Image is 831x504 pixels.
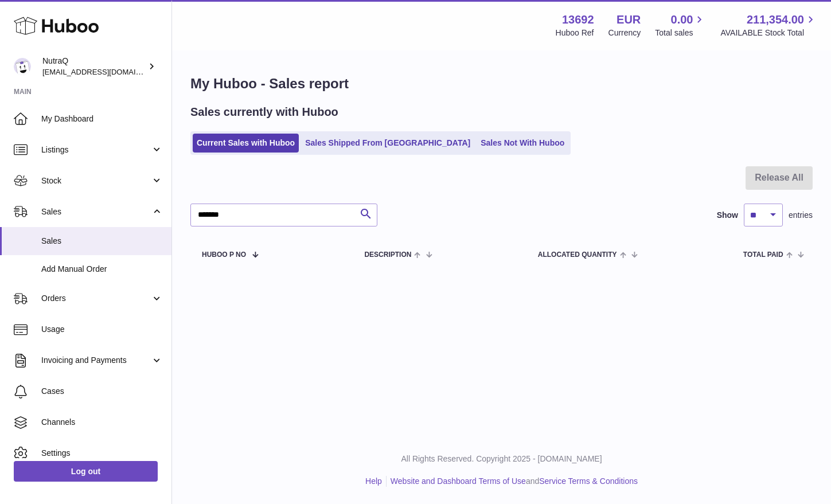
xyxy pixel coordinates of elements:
span: Sales [41,206,151,217]
span: [EMAIL_ADDRESS][DOMAIN_NAME] [42,67,169,76]
h1: My Huboo - Sales report [190,75,813,93]
span: Settings [41,448,163,459]
a: Log out [14,461,158,482]
span: AVAILABLE Stock Total [720,28,817,38]
span: Total sales [655,28,706,38]
li: and [387,476,638,487]
a: Help [365,476,382,486]
a: Sales Shipped From [GEOGRAPHIC_DATA] [301,134,474,153]
span: Description [364,251,411,259]
span: Channels [41,417,163,428]
span: Invoicing and Payments [41,355,151,366]
div: Currency [608,28,641,38]
div: NutraQ [42,56,146,77]
span: 0.00 [671,12,693,28]
strong: 13692 [562,12,594,28]
span: 211,354.00 [747,12,804,28]
span: Cases [41,386,163,397]
strong: EUR [617,12,641,28]
a: Current Sales with Huboo [193,134,299,153]
span: Total paid [743,251,783,259]
a: 211,354.00 AVAILABLE Stock Total [720,12,817,38]
a: 0.00 Total sales [655,12,706,38]
img: log@nutraq.com [14,58,31,75]
label: Show [717,210,738,221]
span: My Dashboard [41,114,163,124]
span: Huboo P no [202,251,246,259]
span: ALLOCATED Quantity [538,251,617,259]
h2: Sales currently with Huboo [190,104,338,120]
div: Huboo Ref [556,28,594,38]
span: Stock [41,175,151,186]
span: Sales [41,236,163,247]
span: Orders [41,293,151,304]
p: All Rights Reserved. Copyright 2025 - [DOMAIN_NAME] [181,454,822,464]
a: Website and Dashboard Terms of Use [391,476,526,486]
span: entries [789,210,813,221]
span: Usage [41,324,163,335]
span: Listings [41,144,151,155]
a: Service Terms & Conditions [539,476,638,486]
span: Add Manual Order [41,264,163,275]
a: Sales Not With Huboo [477,134,568,153]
